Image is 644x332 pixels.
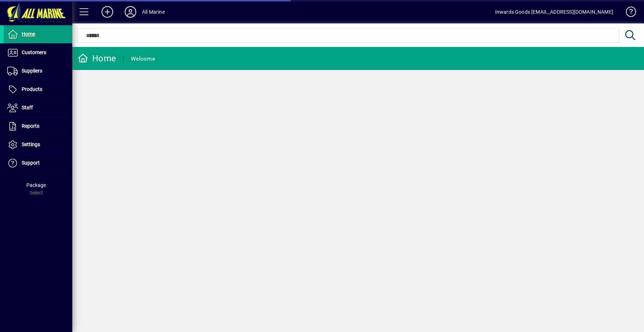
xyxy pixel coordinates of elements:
[131,53,155,65] div: Welcome
[142,6,165,18] div: All Marine
[96,5,119,18] button: Add
[22,105,33,110] span: Staff
[26,182,46,188] span: Package
[78,53,116,64] div: Home
[495,6,613,18] div: Inwards Goods [EMAIL_ADDRESS][DOMAIN_NAME]
[22,68,42,74] span: Suppliers
[22,31,35,37] span: Home
[4,99,72,117] a: Staff
[4,154,72,172] a: Support
[22,86,42,92] span: Products
[4,62,72,80] a: Suppliers
[4,117,72,135] a: Reports
[4,136,72,154] a: Settings
[22,49,46,55] span: Customers
[22,160,40,166] span: Support
[621,1,635,25] a: Knowledge Base
[22,141,40,147] span: Settings
[119,5,142,18] button: Profile
[4,80,72,99] a: Products
[4,44,72,62] a: Customers
[22,123,39,129] span: Reports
